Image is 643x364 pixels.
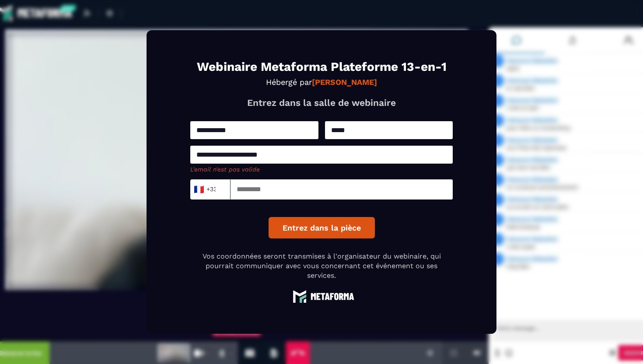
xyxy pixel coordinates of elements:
[312,77,377,87] strong: [PERSON_NAME]
[190,97,453,108] p: Entrez dans la salle de webinaire
[190,179,231,199] div: Search for option
[289,290,354,303] img: logo
[190,61,453,73] h1: Webinaire Metaforma Plateforme 13-en-1
[196,183,214,196] span: +33
[190,252,453,281] p: Vos coordonnées seront transmises à l'organisateur du webinaire, qui pourrait communiquer avec vo...
[190,77,453,87] p: Hébergé par
[193,183,204,196] span: 🇫🇷
[216,183,223,196] input: Search for option
[269,217,375,238] button: Entrez dans la pièce
[190,166,260,173] span: L'email n'est pas valide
